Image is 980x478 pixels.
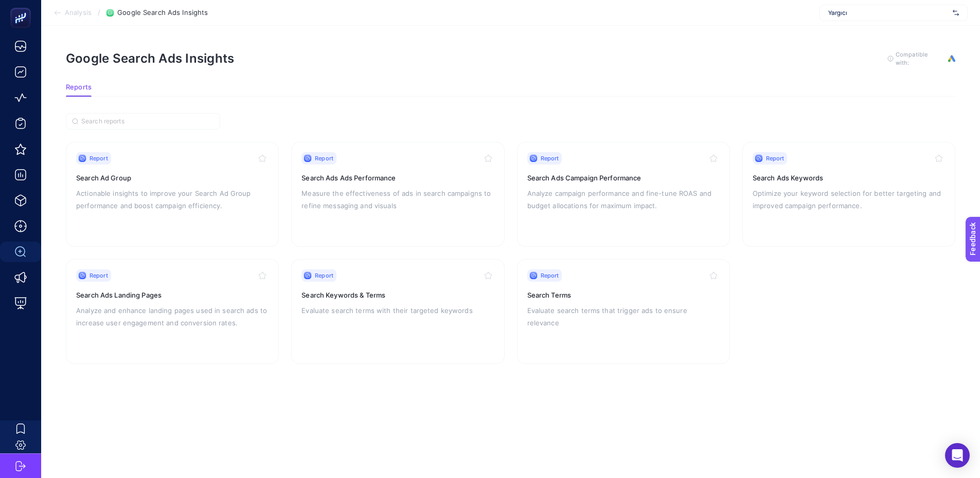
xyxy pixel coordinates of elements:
img: svg%3e [953,8,959,18]
span: Reports [66,83,92,91]
input: Search [81,118,214,125]
h1: Google Search Ads Insights [66,51,234,66]
p: Analyze and enhance landing pages used in search ads to increase user engagement and conversion r... [76,304,269,329]
a: ReportSearch Ads Campaign PerformanceAnalyze campaign performance and fine-tune ROAS and budget a... [517,142,730,247]
span: Report [90,271,108,280]
a: ReportSearch Ads KeywordsOptimize your keyword selection for better targeting and improved campai... [742,142,955,247]
p: Evaluate search terms that trigger ads to ensure relevance [527,304,720,329]
a: ReportSearch Ads Ads PerformanceMeasure the effectiveness of ads in search campaigns to refine me... [291,142,504,247]
h3: Search Ad Group [76,173,269,183]
p: Actionable insights to improve your Search Ad Group performance and boost campaign efficiency. [76,187,269,212]
span: Feedback [6,3,39,11]
span: Compatible with: [896,50,942,67]
p: Measure the effectiveness of ads in search campaigns to refine messaging and visuals [301,187,494,212]
p: Analyze campaign performance and fine-tune ROAS and budget allocations for maximum impact. [527,187,720,212]
div: Open Intercom Messenger [945,443,970,468]
h3: Search Ads Keywords [753,173,945,183]
span: Yargıcı [828,9,949,17]
span: / [98,8,100,16]
span: Report [541,271,559,280]
span: Analysis [65,9,92,17]
a: ReportSearch Ad GroupActionable insights to improve your Search Ad Group performance and boost ca... [66,142,279,247]
span: Google Search Ads Insights [117,9,208,17]
h3: Search Terms [527,290,720,300]
a: ReportSearch TermsEvaluate search terms that trigger ads to ensure relevance [517,259,730,364]
a: ReportSearch Ads Landing PagesAnalyze and enhance landing pages used in search ads to increase us... [66,259,279,364]
span: Report [315,271,333,280]
span: Report [766,154,785,162]
p: Optimize your keyword selection for better targeting and improved campaign performance. [753,187,945,212]
h3: Search Ads Ads Performance [301,173,494,183]
p: Evaluate search terms with their targeted keywords [301,304,494,317]
button: Reports [66,83,92,97]
h3: Search Ads Landing Pages [76,290,269,300]
h3: Search Ads Campaign Performance [527,173,720,183]
span: Report [315,154,333,162]
h3: Search Keywords & Terms [301,290,494,300]
a: ReportSearch Keywords & TermsEvaluate search terms with their targeted keywords [291,259,504,364]
span: Report [90,154,108,162]
span: Report [541,154,559,162]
